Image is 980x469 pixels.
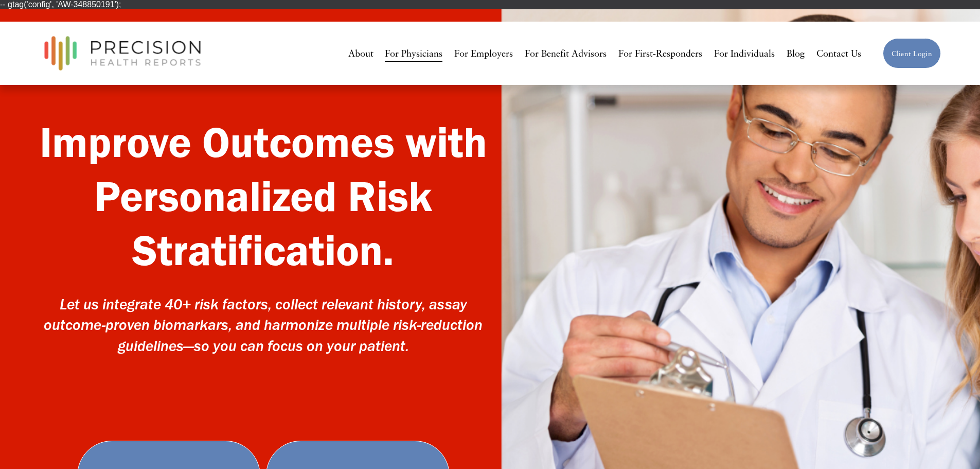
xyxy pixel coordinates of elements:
[39,31,206,75] img: Precision Health Reports
[787,44,805,63] a: Blog
[348,44,373,63] a: About
[714,44,775,63] a: For Individuals
[883,38,941,69] a: Client Login
[816,44,861,63] a: Contact Us
[44,295,486,355] em: Let us integrate 40+ risk factors, collect relevant history, assay outcome-proven biomarkars, and...
[618,44,702,63] a: For First-Responders
[385,44,442,63] a: For Physicians
[525,44,607,63] a: For Benefit Advisors
[454,44,513,63] a: For Employers
[40,116,498,276] strong: Improve Outcomes with Personalized Risk Stratification.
